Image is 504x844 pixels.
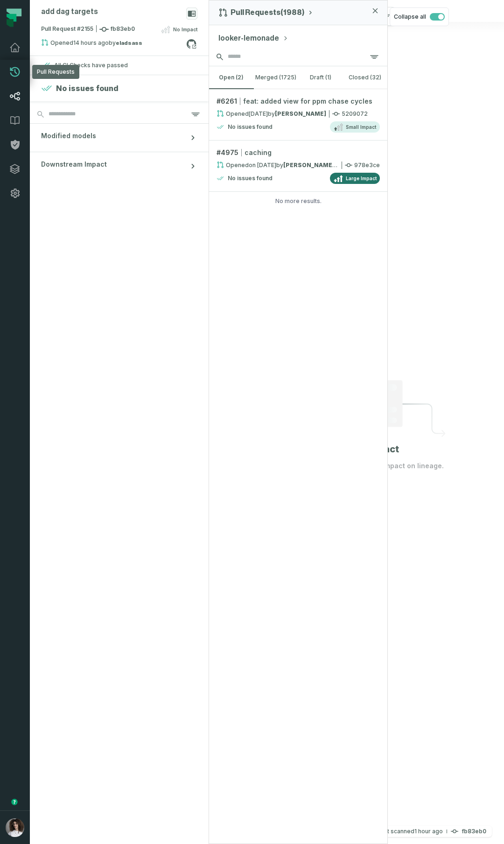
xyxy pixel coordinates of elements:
span: Large Impact [346,175,377,182]
relative-time: Oct 13, 2025, 1:02 PM GMT+3 [414,828,443,835]
div: Opened by [217,161,339,169]
button: open (2) [209,66,254,89]
div: # 6261 [217,97,380,106]
div: add dag targets [41,7,98,16]
span: Modified models [41,131,96,141]
p: Last scanned [378,827,443,836]
a: #4975cachingOpened[DATE] 5:20:18 PMby[PERSON_NAME]-lmnd978e3ceNo issues foundLarge Impact [209,141,387,192]
span: feat: added view for ppm chase cycles [243,97,372,106]
button: Last scanned[DATE] 1:02:37 PMfb83eb0 [361,826,492,837]
div: Opened by [41,39,186,50]
div: # 4975 [217,148,380,157]
h4: No issues found [228,175,273,182]
h4: fb83eb0 [462,829,486,834]
button: looker-lemonade [218,33,288,44]
button: merged (1725) [254,66,299,89]
div: 978e3ce [217,161,380,169]
img: avatar of Aluma Gelbard [6,818,24,837]
button: Collapse all [390,7,449,26]
a: View on github [185,38,197,50]
span: Downstream Impact [41,160,107,169]
div: All CI Checks have passed [54,62,128,69]
span: No Impact [173,26,197,33]
button: Downstream Impact [30,152,209,180]
button: Modified models [30,124,209,152]
span: Pull Request #2155 fb83eb0 [41,25,135,34]
strong: Shir Rahimi (shir-rahimi-lmnd) [275,110,326,117]
button: Pull Requests(1988) [218,8,314,17]
button: draft (1) [298,66,343,89]
div: Tooltip anchor [10,798,19,806]
button: closed (32) [343,66,388,89]
div: Pull Requests [32,65,79,79]
relative-time: Oct 12, 2025, 11:52 PM GMT+3 [73,39,109,46]
relative-time: Oct 9, 2025, 4:51 PM GMT+3 [249,110,268,117]
h4: No issues found [56,83,119,94]
a: #6261feat: added view for ppm chase cyclesOpened[DATE] 4:51:14 PMby[PERSON_NAME]5209072No issues ... [209,89,387,141]
relative-time: Feb 8, 2024, 5:20 PM GMT+2 [249,162,276,169]
div: 5209072 [217,110,380,118]
span: caching [245,148,272,157]
h4: No issues found [228,123,273,131]
div: Opened by [217,110,326,118]
div: No more results. [209,197,387,205]
strong: eladsass [116,40,142,46]
span: Small Impact [346,123,376,131]
strong: sarel-fisher-lmnd [283,162,353,169]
